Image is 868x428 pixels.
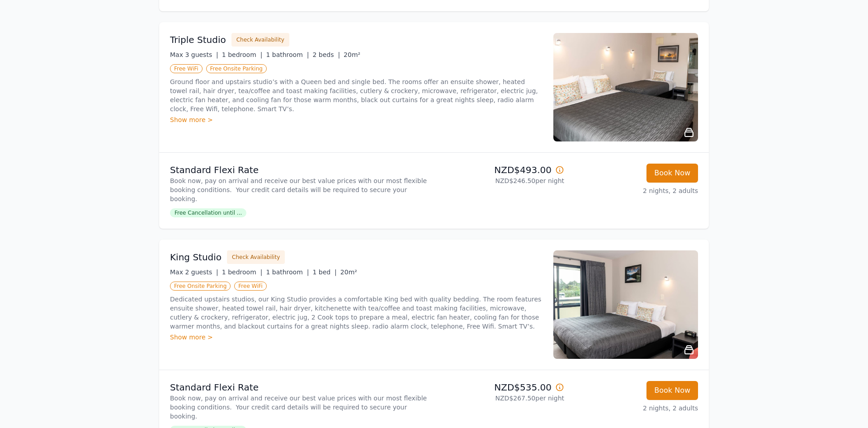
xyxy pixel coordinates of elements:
p: Dedicated upstairs studios, our King Studio provides a comfortable King bed with quality bedding.... [170,295,542,331]
div: Show more > [170,333,542,342]
span: Max 3 guests | [170,51,218,58]
span: 1 bedroom | [222,51,263,58]
h3: King Studio [170,251,222,263]
button: Check Availability [227,250,285,264]
p: Standard Flexi Rate [170,381,430,394]
p: NZD$535.00 [438,381,564,394]
p: Book now, pay on arrival and receive our best value prices with our most flexible booking conditi... [170,394,430,421]
button: Book Now [646,381,698,400]
p: 2 nights, 2 adults [571,404,698,413]
button: Check Availability [231,33,289,47]
span: Free Onsite Parking [206,64,267,73]
span: 20m² [340,268,357,276]
span: 1 bathroom | [266,268,309,276]
span: Max 2 guests | [170,268,218,276]
span: Free WiFi [170,64,203,73]
p: Ground floor and upstairs studio’s with a Queen bed and single bed. The rooms offer an ensuite sh... [170,77,542,113]
span: 20m² [344,51,360,58]
span: 1 bed | [312,268,336,276]
span: 1 bedroom | [222,268,263,276]
p: NZD$267.50 per night [438,394,564,403]
span: 1 bathroom | [266,51,309,58]
p: 2 nights, 2 adults [571,186,698,195]
h3: Triple Studio [170,33,226,46]
span: 2 beds | [312,51,340,58]
p: Standard Flexi Rate [170,164,430,176]
span: Free Onsite Parking [170,282,231,291]
div: Show more > [170,115,542,124]
button: Book Now [646,164,698,183]
p: Book now, pay on arrival and receive our best value prices with our most flexible booking conditi... [170,176,430,203]
span: Free Cancellation until ... [170,208,246,217]
p: NZD$493.00 [438,164,564,176]
p: NZD$246.50 per night [438,176,564,185]
span: Free WiFi [234,282,267,291]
